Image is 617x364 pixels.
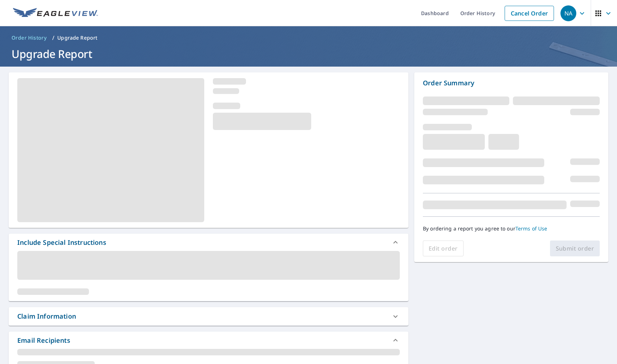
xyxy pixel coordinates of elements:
[17,311,76,321] div: Claim Information
[9,307,408,325] div: Claim Information
[17,238,106,247] div: Include Special Instructions
[17,336,70,345] div: Email Recipients
[9,32,49,44] a: Order History
[423,78,600,88] p: Order Summary
[52,33,54,42] li: /
[57,34,97,41] p: Upgrade Report
[423,225,600,232] p: By ordering a report you agree to our
[515,225,547,232] a: Terms of Use
[9,234,408,251] div: Include Special Instructions
[12,34,46,41] span: Order History
[9,332,408,349] div: Email Recipients
[9,46,608,61] h1: Upgrade Report
[505,6,554,21] a: Cancel Order
[13,8,98,19] img: EV Logo
[9,32,608,44] nav: breadcrumb
[560,5,576,21] div: NA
